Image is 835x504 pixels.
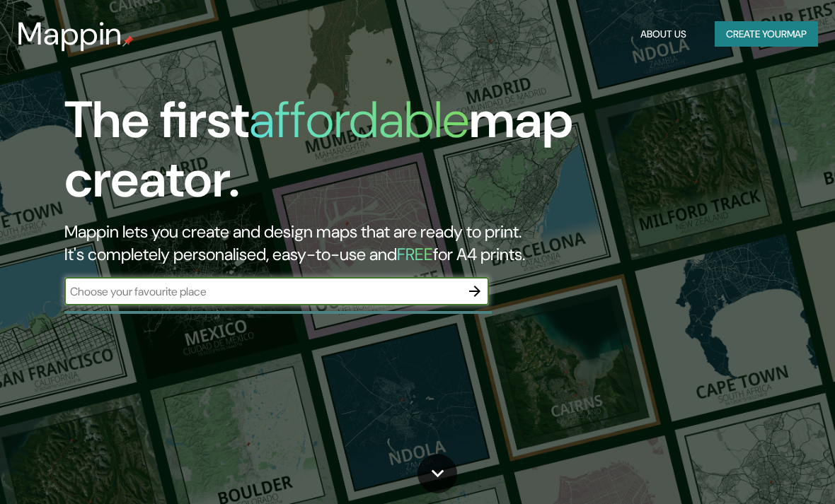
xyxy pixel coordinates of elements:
h2: Mappin lets you create and design maps that are ready to print. It's completely personalised, eas... [64,221,732,266]
h1: The first map creator. [64,90,732,221]
h5: FREE [397,243,433,265]
button: Create yourmap [715,21,818,47]
button: About Us [635,21,692,47]
h1: affordable [249,87,469,153]
img: mappin-pin [122,35,134,47]
input: Choose your favourite place [64,283,461,300]
h3: Mappin [17,16,122,52]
